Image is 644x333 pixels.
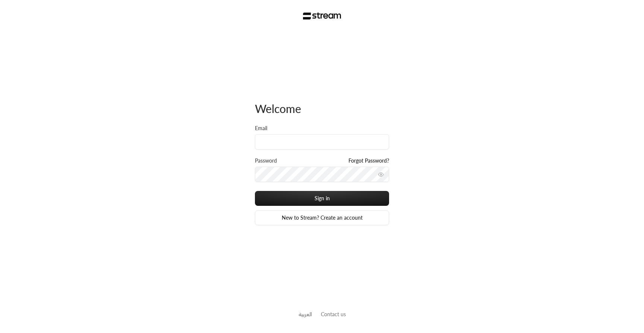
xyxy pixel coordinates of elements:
label: Email [255,125,267,132]
span: Welcome [255,102,301,115]
button: Contact us [321,310,346,318]
button: toggle password visibility [375,169,387,180]
button: Sign in [255,191,389,206]
a: Forgot Password? [348,157,389,164]
a: New to Stream? Create an account [255,210,389,225]
img: Stream Logo [303,12,341,20]
a: Contact us [321,311,346,317]
label: Password [255,157,277,164]
a: العربية [299,307,312,321]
